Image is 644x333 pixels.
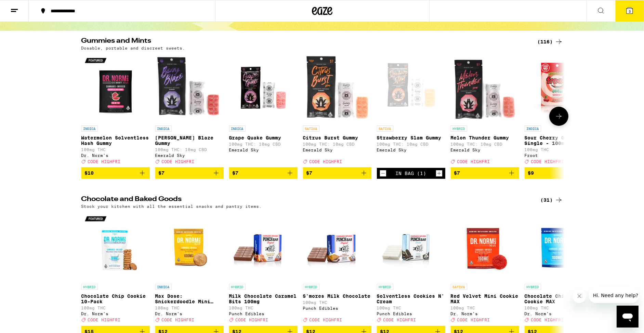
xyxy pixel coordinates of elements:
div: Dr. Norm's [525,311,593,316]
img: Punch Edibles - S'mores Milk Chocolate [303,212,371,280]
span: CODE HIGHFRI [162,318,195,322]
button: Add to bag [155,167,224,179]
p: HYBRID [377,284,393,290]
p: INDICA [155,125,172,132]
button: Add to bag [525,167,593,179]
img: Dr. Norm's - Red Velvet Mini Cookie MAX [451,212,519,280]
p: Grape Quake Gummy [229,135,298,141]
p: 100mg THC: 10mg CBD [303,142,371,146]
p: INDICA [155,284,172,290]
img: Emerald Sky - Grape Quake Gummy [229,54,298,122]
p: 100mg THC [451,306,519,310]
button: Add to bag [81,167,150,179]
button: Add to bag [229,167,298,179]
button: Increment [436,170,443,177]
p: HYBRID [81,284,98,290]
span: CODE HIGHFRI [531,318,564,322]
span: CODE HIGHFRI [457,318,490,322]
p: INDICA [229,125,246,132]
div: Dr. Norm's [81,311,150,316]
p: Watermelon Solventless Hash Gummy [81,135,150,146]
p: 100mg THC [525,147,593,152]
a: Open page for Red Velvet Mini Cookie MAX from Dr. Norm's [451,212,519,325]
p: 100mg THC [303,300,371,305]
iframe: Button to launch messaging window [617,306,639,328]
p: 100mg THC: 10mg CBD [229,142,298,146]
span: $7 [306,170,313,176]
div: In Bag (1) [396,171,426,176]
img: Dr. Norm's - Chocolate Chip Cookie 10-Pack [81,212,150,280]
span: $7 [233,170,239,176]
img: Dr. Norm's - Watermelon Solventless Hash Gummy [81,54,150,122]
p: 100mg THC [229,306,298,310]
a: Open page for Berry Blaze Gummy from Emerald Sky [155,54,224,167]
img: Froot - Sour Cherry Gummy Single - 100mg [525,54,593,122]
p: Max Dose: Snickerdoodle Mini Cookie - Indica [155,293,224,304]
span: CODE HIGHFRI [531,159,564,164]
div: (31) [541,196,563,204]
div: Punch Edibles [377,311,445,316]
p: 100mg THC: 10mg CBD [451,142,519,146]
img: Dr. Norm's - Chocolate Chip Mini Cookie MAX [525,212,593,280]
p: HYBRID [303,284,319,290]
div: Punch Edibles [303,306,371,310]
p: HYBRID [229,284,246,290]
p: INDICA [81,125,98,132]
p: 100mg THC [81,306,150,310]
p: INDICA [525,125,541,132]
p: SATIVA [451,284,467,290]
div: Emerald Sky [229,148,298,152]
p: HYBRID [451,125,467,132]
img: Dr. Norm's - Max Dose: Snickerdoodle Mini Cookie - Indica [155,212,224,280]
h2: Gummies and Mints [81,38,529,46]
a: Open page for Max Dose: Snickerdoodle Mini Cookie - Indica from Dr. Norm's [155,212,224,325]
a: Open page for Milk Chocolate Caramel Bits 100mg from Punch Edibles [229,212,298,325]
p: SATIVA [303,125,319,132]
img: Punch Edibles - Solventless Cookies N' Cream [377,212,445,280]
p: S'mores Milk Chocolate [303,293,371,299]
div: Dr. Norm's [155,311,224,316]
span: CODE HIGHFRI [88,159,121,164]
span: $9 [528,170,534,176]
a: Open page for Solventless Cookies N' Cream from Punch Edibles [377,212,445,325]
p: Dosable, portable and discreet sweets. [81,46,185,50]
a: Open page for Strawberry Slam Gummy from Emerald Sky [377,54,445,168]
a: Open page for Melon Thunder Gummy from Emerald Sky [451,54,519,167]
span: CODE HIGHFRI [457,159,490,164]
a: Open page for Chocolate Chip Cookie 10-Pack from Dr. Norm's [81,212,150,325]
p: Chocolate Chip Cookie 10-Pack [81,293,150,304]
button: Decrement [380,170,386,177]
div: Froot [525,153,593,158]
p: SATIVA [377,125,393,132]
div: Emerald Sky [377,148,445,152]
span: CODE HIGHFRI [383,318,416,322]
iframe: Close message [573,289,586,303]
div: Dr. Norm's [81,153,150,158]
span: CODE HIGHFRI [236,318,268,322]
a: Open page for Sour Cherry Gummy Single - 100mg from Froot [525,54,593,167]
span: $7 [159,170,165,176]
p: Strawberry Slam Gummy [377,135,445,141]
p: 100mg THC: 10mg CBD [377,142,445,146]
p: Sour Cherry Gummy Single - 100mg [525,135,593,146]
p: Stock your kitchen with all the essential snacks and pantry items. [81,204,262,209]
p: 100mg THC: 10mg CBD [155,147,224,152]
span: $7 [454,170,460,176]
button: Add to bag [451,167,519,179]
img: Emerald Sky - Melon Thunder Gummy [451,54,519,122]
p: 100mg THC [525,306,593,310]
button: Add to bag [303,167,371,179]
a: (116) [538,38,563,46]
div: Punch Edibles [229,311,298,316]
h2: Chocolate and Baked Goods [81,196,529,204]
img: Punch Edibles - Milk Chocolate Caramel Bits 100mg [229,212,298,280]
div: Emerald Sky [451,148,519,152]
a: Open page for Citrus Burst Gummy from Emerald Sky [303,54,371,167]
img: Emerald Sky - Berry Blaze Gummy [155,54,224,122]
p: 108mg THC [155,306,224,310]
a: Open page for Watermelon Solventless Hash Gummy from Dr. Norm's [81,54,150,167]
p: 100mg THC [377,306,445,310]
p: Red Velvet Mini Cookie MAX [451,293,519,304]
